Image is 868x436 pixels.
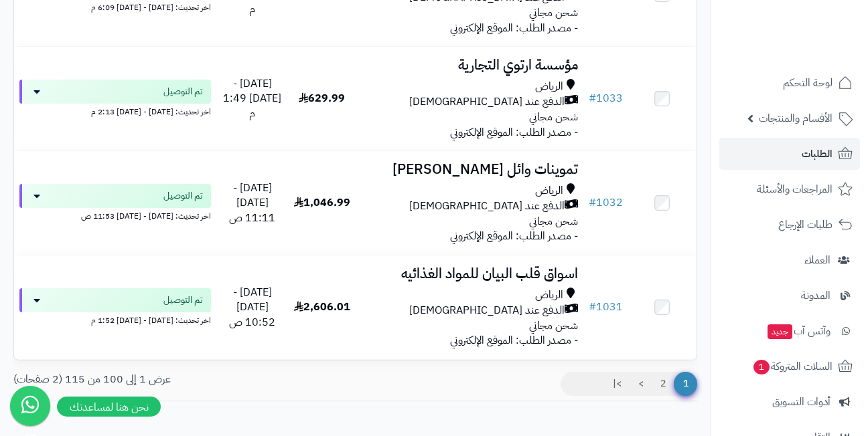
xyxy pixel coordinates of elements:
[719,138,860,170] a: الطلبات
[19,312,211,326] div: اخر تحديث: [DATE] - [DATE] 1:52 م
[409,199,565,214] span: الدفع عند [DEMOGRAPHIC_DATA]
[535,183,563,199] span: الرياض
[529,213,578,229] span: شحن مجاني
[772,393,830,411] span: أدوات التسويق
[362,162,578,177] h3: تموينات وائل [PERSON_NAME]
[719,209,860,241] a: طلبات الإرجاع
[766,322,830,340] span: وآتس آب
[783,74,833,92] span: لوحة التحكم
[535,79,563,94] span: الرياض
[768,324,792,339] span: جديد
[719,244,860,276] a: العملاء
[589,195,623,211] a: #1032
[163,189,203,203] span: تم التوصيل
[604,372,630,396] a: >|
[19,104,211,118] div: اخر تحديث: [DATE] - [DATE] 2:13 م
[753,360,770,374] span: 1
[294,299,350,315] span: 2,606.01
[719,173,860,205] a: المراجعات والأسئلة
[801,286,830,305] span: المدونة
[409,94,565,110] span: الدفع عند [DEMOGRAPHIC_DATA]
[229,284,275,331] span: [DATE] - [DATE] 10:52 ص
[719,280,860,312] a: المدونة
[589,90,596,106] span: #
[356,255,583,359] td: - مصدر الطلب: الموقع الإلكتروني
[589,195,596,211] span: #
[294,195,350,211] span: 1,046.99
[802,144,833,163] span: الطلبات
[529,5,578,21] span: شحن مجاني
[163,294,203,307] span: تم التوصيل
[674,372,697,396] span: 1
[759,109,833,128] span: الأقسام والمنتجات
[19,208,211,222] div: اخر تحديث: [DATE] - [DATE] 11:53 ص
[719,67,860,99] a: لوحة التحكم
[362,266,578,282] h3: اسواق قلب البيان للمواد الغذائيه
[299,90,345,106] span: 629.99
[589,299,623,315] a: #1031
[589,90,623,106] a: #1033
[409,303,565,318] span: الدفع عند [DEMOGRAPHIC_DATA]
[719,350,860,383] a: السلات المتروكة1
[804,251,830,269] span: العملاء
[757,180,833,199] span: المراجعات والأسئلة
[777,37,855,66] img: logo-2.png
[589,299,596,315] span: #
[630,372,652,396] a: >
[652,372,674,396] a: 2
[778,215,833,234] span: طلبات الإرجاع
[529,318,578,334] span: شحن مجاني
[3,372,356,387] div: عرض 1 إلى 100 من 115 (2 صفحات)
[163,85,203,98] span: تم التوصيل
[223,76,281,122] span: [DATE] - [DATE] 1:49 م
[752,357,833,376] span: السلات المتروكة
[535,288,563,303] span: الرياض
[356,151,583,255] td: - مصدر الطلب: الموقع الإلكتروني
[356,47,583,150] td: - مصدر الطلب: الموقع الإلكتروني
[719,315,860,347] a: وآتس آبجديد
[529,109,578,125] span: شحن مجاني
[362,58,578,73] h3: مؤسسة ارتوي التجارية
[229,180,275,227] span: [DATE] - [DATE] 11:11 ص
[719,386,860,418] a: أدوات التسويق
